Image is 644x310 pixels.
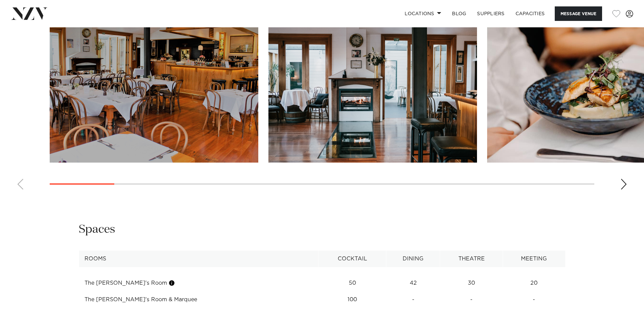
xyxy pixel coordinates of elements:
swiper-slide: 1 / 21 [50,10,258,163]
th: Meeting [503,251,565,267]
a: BLOG [447,6,472,21]
td: 20 [503,275,565,291]
th: Rooms [79,251,318,267]
td: The [PERSON_NAME]'s Room [79,275,318,291]
a: Capacities [510,6,550,21]
a: SUPPLIERS [472,6,510,21]
td: The [PERSON_NAME]'s Room & Marquee [79,291,318,308]
img: nzv-logo.png [11,7,48,20]
button: Message Venue [555,6,602,21]
td: 42 [386,275,440,291]
swiper-slide: 2 / 21 [268,10,477,163]
td: - [503,291,565,308]
td: - [386,291,440,308]
th: Theatre [440,251,503,267]
h2: Spaces [79,222,115,237]
td: - [440,291,503,308]
th: Dining [386,251,440,267]
td: 50 [318,275,386,291]
td: 100 [318,291,386,308]
th: Cocktail [318,251,386,267]
a: Locations [399,6,447,21]
td: 30 [440,275,503,291]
